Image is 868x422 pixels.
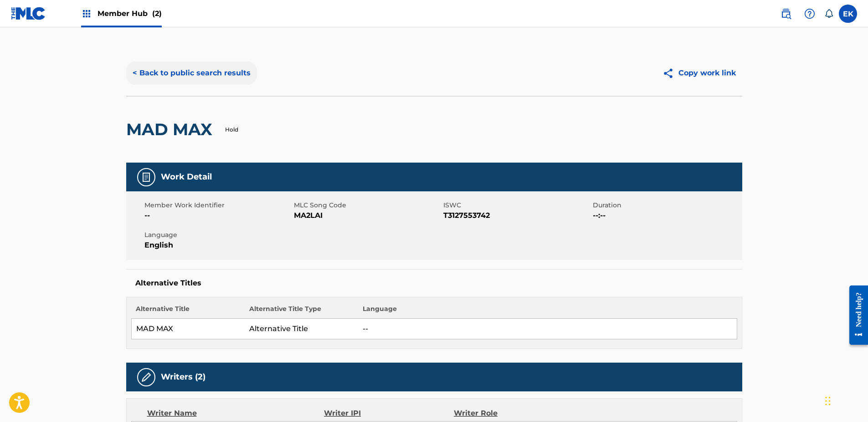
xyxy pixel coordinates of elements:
[161,372,205,382] h5: Writers (2)
[141,172,152,183] img: Work Detail
[824,9,833,18] div: Notifications
[593,210,740,221] span: --:--
[804,8,815,19] img: help
[135,279,733,288] h5: Alternative Titles
[126,119,217,140] h2: MAD MAX
[245,319,358,339] td: Alternative Title
[152,9,162,18] span: (2)
[324,408,454,419] div: Writer IPI
[777,5,795,23] a: Public Search
[443,210,591,221] span: T3127553742
[294,210,441,221] span: MA2LAI
[842,279,868,352] iframe: Resource Center
[144,210,292,221] span: --
[801,5,819,23] div: Help
[161,172,212,182] h5: Work Detail
[822,378,868,422] iframe: Chat Widget
[225,126,238,134] p: Hold
[825,387,831,415] div: Drag
[81,8,92,19] img: Top Rightsholders
[147,408,324,419] div: Writer Name
[358,319,737,339] td: --
[131,304,245,319] th: Alternative Title
[656,62,742,84] button: Copy work link
[294,200,441,210] span: MLC Song Code
[245,304,358,319] th: Alternative Title Type
[126,62,257,84] button: < Back to public search results
[443,200,591,210] span: ISWC
[131,319,245,339] td: MAD MAX
[144,230,292,240] span: Language
[358,304,737,319] th: Language
[454,408,572,419] div: Writer Role
[781,8,791,19] img: search
[98,8,162,19] span: Member Hub
[144,200,292,210] span: Member Work Identifier
[141,372,152,383] img: Writers
[593,200,740,210] span: Duration
[839,5,857,23] div: User Menu
[11,7,46,20] img: MLC Logo
[663,68,678,79] img: Copy work link
[144,240,292,251] span: English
